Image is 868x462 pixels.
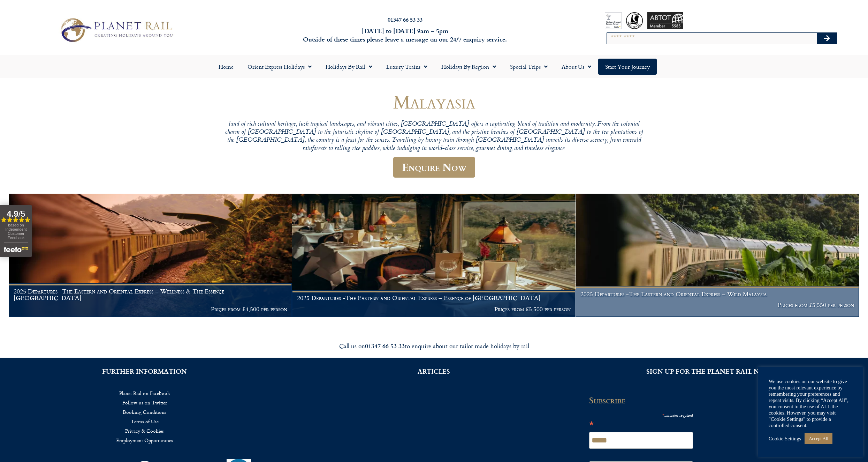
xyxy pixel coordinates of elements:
[598,59,657,75] a: Start your Journey
[393,157,475,178] a: Enquire Now
[10,398,279,407] a: Follow us on Twitter
[239,342,629,350] div: Call us on to enquire about our tailor made holidays by rail
[365,341,405,350] strong: 01347 66 53 33
[292,194,576,317] a: 2025 Departures -The Eastern and Oriental Express – Essence of [GEOGRAPHIC_DATA] Prices from £5,5...
[580,291,854,298] h1: 2025 Departures -The Eastern and Oriental Express – Wild Malaysia
[10,435,279,445] a: Employment Opportunities
[10,417,279,426] a: Terms of Use
[589,368,858,374] h2: SIGN UP FOR THE PLANET RAIL NEWSLETTER
[388,15,422,23] a: 01347 66 53 33
[297,295,571,301] h1: 2025 Departures -The Eastern and Oriental Express – Essence of [GEOGRAPHIC_DATA]
[225,91,643,112] h1: Malayasia
[769,435,801,442] a: Cookie Settings
[225,120,643,153] p: land of rich cultural heritage, lush tropical landscapes, and vibrant cities, [GEOGRAPHIC_DATA] o...
[319,59,379,75] a: Holidays by Rail
[10,426,279,435] a: Privacy & Cookies
[9,194,292,317] a: 2025 Departures -The Eastern and Oriental Express – Wellness & The Essence [GEOGRAPHIC_DATA] Pric...
[10,368,279,374] h2: FURTHER INFORMATION
[10,388,279,445] nav: Menu
[769,378,852,429] div: We use cookies on our website to give you the most relevant experience by remembering your prefer...
[580,301,854,308] p: Prices from £5,550 per person
[3,59,865,75] nav: Menu
[10,407,279,417] a: Booking Conditions
[817,33,837,44] button: Search
[14,306,287,313] p: Prices from £4,500 per person
[805,433,832,444] a: Accept All
[589,395,697,405] h2: Subscribe
[576,194,859,317] a: 2025 Departures -The Eastern and Oriental Express – Wild Malaysia Prices from £5,550 per person
[233,27,577,43] h6: [DATE] to [DATE] 9am – 5pm Outside of these times please leave a message on our 24/7 enquiry serv...
[589,410,693,419] div: indicates required
[241,59,319,75] a: Orient Express Holidays
[297,306,571,313] p: Prices from £5,500 per person
[56,15,176,45] img: Planet Rail Train Holidays Logo
[14,288,287,301] h1: 2025 Departures -The Eastern and Oriental Express – Wellness & The Essence [GEOGRAPHIC_DATA]
[555,59,598,75] a: About Us
[379,59,434,75] a: Luxury Trains
[300,368,568,374] h2: ARTICLES
[212,59,241,75] a: Home
[503,59,555,75] a: Special Trips
[10,388,279,398] a: Planet Rail on Facebook
[434,59,503,75] a: Holidays by Region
